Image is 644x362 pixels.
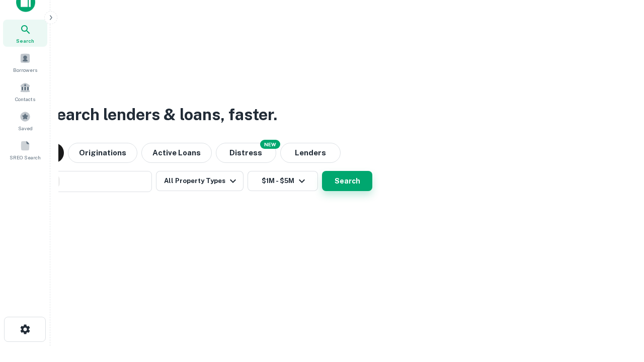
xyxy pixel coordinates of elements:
span: Saved [18,124,33,132]
a: Contacts [3,78,47,105]
span: Borrowers [13,66,37,74]
button: Search [322,171,372,191]
a: Saved [3,107,47,134]
a: SREO Search [3,136,47,163]
button: Search distressed loans with lien and other non-mortgage details. [216,143,276,163]
span: Search [16,37,34,45]
h3: Search lenders & loans, faster. [46,103,277,127]
button: Active Loans [141,143,212,163]
span: Contacts [15,95,35,103]
a: Borrowers [3,49,47,76]
button: $1M - $5M [248,171,318,191]
iframe: Chat Widget [594,282,644,330]
a: Search [3,20,47,47]
button: Lenders [280,143,341,163]
button: Originations [68,143,137,163]
div: NEW [260,140,280,149]
button: All Property Types [156,171,244,191]
span: SREO Search [10,153,41,161]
